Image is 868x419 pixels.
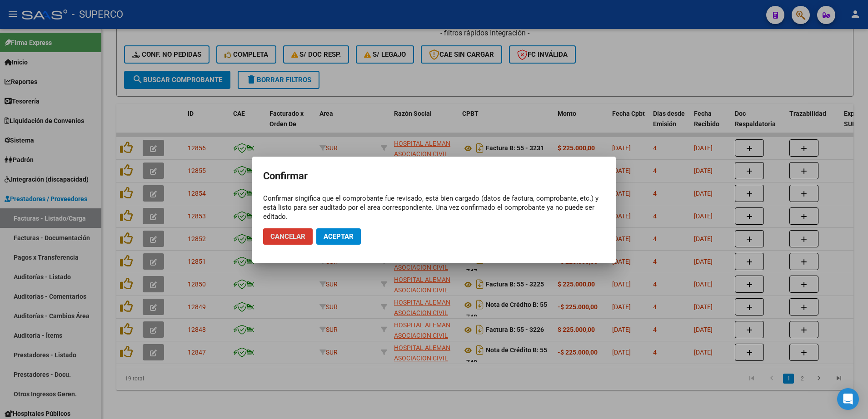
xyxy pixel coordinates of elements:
[263,228,313,245] button: Cancelar
[837,388,859,410] div: Open Intercom Messenger
[270,232,305,241] span: Cancelar
[263,168,605,185] h2: Confirmar
[324,232,354,241] span: Aceptar
[263,194,605,221] div: Confirmar singifica que el comprobante fue revisado, está bien cargado (datos de factura, comprob...
[316,228,361,245] button: Aceptar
